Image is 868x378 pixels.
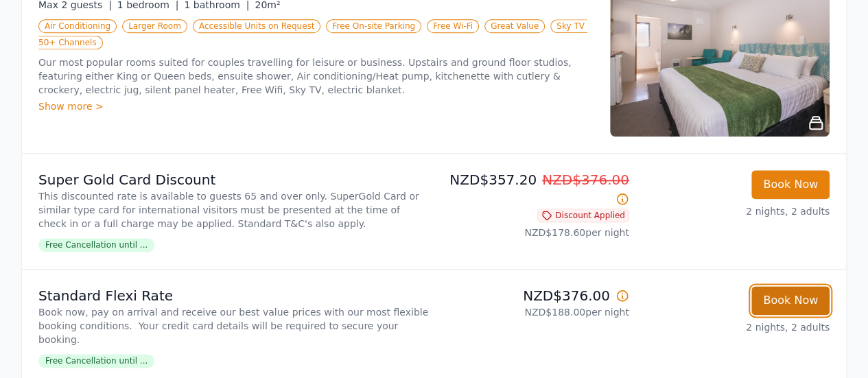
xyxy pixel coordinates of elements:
span: Larger Room [122,19,187,33]
p: Our most popular rooms suited for couples travelling for leisure or business. Upstairs and ground... [38,56,594,97]
span: Free On-site Parking [326,19,421,33]
span: Air Conditioning [38,19,117,33]
button: Book Now [751,170,830,199]
div: Show more > [38,99,594,113]
p: Standard Flexi Rate [38,286,429,305]
p: 2 nights, 2 adults [640,320,830,334]
p: This discounted rate is available to guests 65 and over only. SuperGold Card or similar type card... [38,189,429,231]
p: Book now, pay on arrival and receive our best value prices with our most flexible booking conditi... [38,305,429,346]
span: Free Cancellation until ... [38,354,154,368]
p: NZD$178.60 per night [440,226,629,239]
p: NZD$188.00 per night [440,305,629,319]
button: Book Now [751,286,830,315]
span: Discount Applied [537,209,629,222]
p: Super Gold Card Discount [38,170,429,189]
span: Accessible Units on Request [193,19,321,33]
p: NZD$376.00 [440,286,629,305]
span: Free Cancellation until ... [38,238,154,252]
span: Great Value [484,19,545,33]
span: Free Wi-Fi [427,19,479,33]
p: NZD$357.20 [440,170,629,209]
span: NZD$376.00 [542,172,629,188]
p: 2 nights, 2 adults [640,204,830,218]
